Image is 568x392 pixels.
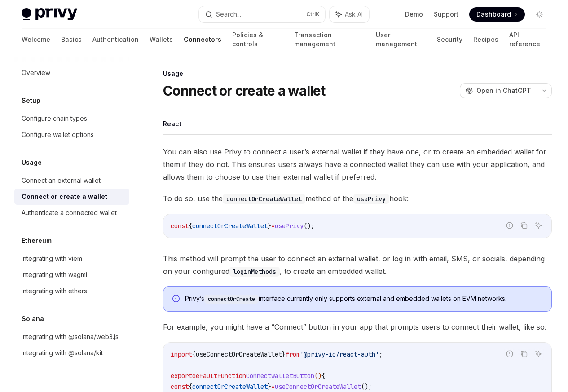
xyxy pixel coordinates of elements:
a: Configure wallet options [14,127,129,143]
div: Usage [163,69,552,78]
span: connectOrCreateWallet [192,383,268,391]
a: Dashboard [469,7,525,22]
div: Authenticate a connected wallet [22,207,117,218]
button: Search...CtrlK [199,6,325,22]
a: Demo [405,10,423,19]
span: Ctrl K [306,11,320,18]
button: Report incorrect code [504,220,515,231]
button: React [163,113,181,134]
h5: Solana [22,313,44,324]
a: Integrating with @solana/kit [14,345,129,361]
a: Configure chain types [14,110,129,127]
button: Report incorrect code [504,348,515,360]
span: usePrivy [275,222,304,230]
span: useConnectOrCreateWallet [275,383,361,391]
a: Integrating with @solana/web3.js [14,329,129,345]
span: const [171,222,189,230]
span: Ask AI [345,10,363,19]
div: Connect or create a wallet [22,191,107,202]
span: { [192,350,196,358]
span: '@privy-io/react-auth' [300,350,379,358]
span: ConnectWalletButton [246,372,314,380]
a: Support [434,10,458,19]
div: Search... [216,9,241,20]
span: } [282,350,286,358]
button: Ask AI [533,348,544,360]
button: Toggle dark mode [532,7,546,22]
div: Configure wallet options [22,129,94,140]
h5: Ethereum [22,235,52,246]
button: Copy the contents from the code block [518,348,530,360]
span: = [271,222,275,230]
a: Connect or create a wallet [14,189,129,205]
code: loginMethods [229,267,280,277]
button: Ask AI [330,6,369,22]
span: ; [379,350,383,358]
span: { [321,372,325,380]
h1: Connect or create a wallet [163,83,326,99]
a: Connect an external wallet [14,172,129,189]
h5: Usage [22,157,42,168]
a: Authenticate a connected wallet [14,205,129,221]
span: Dashboard [476,10,511,19]
a: Integrating with wagmi [14,267,129,283]
button: Copy the contents from the code block [518,220,530,231]
span: (); [304,222,314,230]
span: from [286,350,300,358]
code: usePrivy [353,194,389,204]
h5: Setup [22,95,40,106]
span: } [268,222,271,230]
span: { [189,383,192,391]
svg: Info [172,295,181,304]
span: To do so, use the method of the hook: [163,192,552,205]
span: = [271,383,275,391]
div: Connect an external wallet [22,175,101,186]
code: connectOrCreate [204,295,259,304]
span: () [314,372,321,380]
a: Authentication [92,29,139,50]
span: This method will prompt the user to connect an external wallet, or log in with email, SMS, or soc... [163,252,552,277]
code: connectOrCreateWallet [223,194,305,204]
span: Open in ChatGPT [476,86,531,95]
span: const [171,383,189,391]
span: export [171,372,192,380]
span: function [217,372,246,380]
a: Security [437,29,462,50]
a: Wallets [150,29,173,50]
div: Integrating with @solana/kit [22,348,103,358]
div: Configure chain types [22,113,87,124]
span: default [192,372,217,380]
a: Policies & controls [232,29,283,50]
span: } [268,383,271,391]
a: Welcome [22,29,50,50]
a: Transaction management [294,29,365,50]
div: Integrating with @solana/web3.js [22,331,119,342]
span: { [189,222,192,230]
span: useConnectOrCreateWallet [196,350,282,358]
button: Open in ChatGPT [460,83,537,98]
a: Connectors [184,29,221,50]
div: Integrating with ethers [22,286,87,296]
span: connectOrCreateWallet [192,222,268,230]
a: Overview [14,65,129,81]
a: Integrating with viem [14,251,129,267]
span: For example, you might have a “Connect” button in your app that prompts users to connect their wa... [163,321,552,333]
a: Recipes [473,29,498,50]
a: API reference [509,29,546,50]
a: User management [376,29,426,50]
div: Integrating with viem [22,253,82,264]
img: light logo [22,8,77,21]
span: You can also use Privy to connect a user’s external wallet if they have one, or to create an embe... [163,145,552,183]
span: import [171,350,192,358]
div: Integrating with wagmi [22,269,87,280]
a: Basics [61,29,82,50]
span: (); [361,383,372,391]
span: Privy’s interface currently only supports external and embedded wallets on EVM networks. [185,294,542,304]
button: Ask AI [533,220,544,231]
a: Integrating with ethers [14,283,129,299]
div: Overview [22,67,50,78]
